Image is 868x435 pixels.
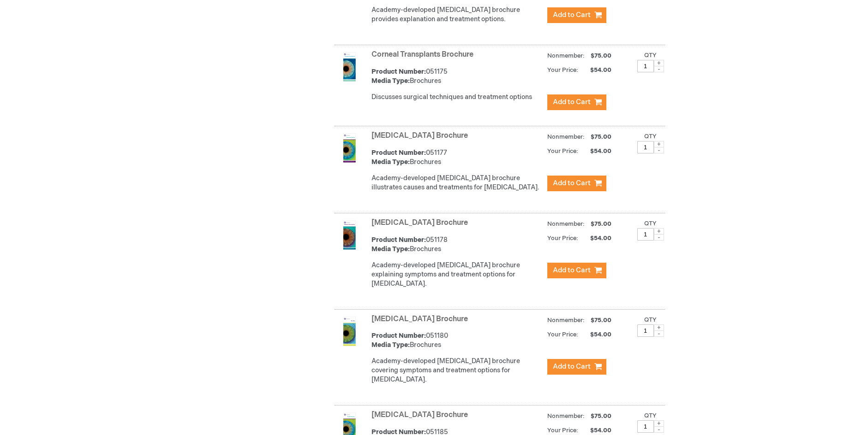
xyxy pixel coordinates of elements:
[371,50,473,59] a: Corneal Transplants Brochure
[547,263,606,278] button: Add to Cart
[371,235,543,254] div: 051178 Brochures
[644,220,657,227] label: Qty
[580,427,613,434] span: $54.00
[547,411,585,422] strong: Nonmember:
[371,332,426,340] strong: Product Number:
[371,341,410,349] strong: Media Type:
[547,66,578,74] strong: Your Price:
[335,133,364,163] img: Detached Retina Brochure
[371,411,468,419] a: [MEDICAL_DATA] Brochure
[580,235,613,242] span: $54.00
[547,427,578,434] strong: Your Price:
[371,245,410,253] strong: Media Type:
[553,11,591,19] span: Add to Cart
[589,133,613,141] span: $75.00
[637,420,654,433] input: Qty
[547,331,578,338] strong: Your Price:
[371,218,468,227] a: [MEDICAL_DATA] Brochure
[371,6,543,24] div: Academy-developed [MEDICAL_DATA] brochure provides explanation and treatment options.
[553,266,591,275] span: Add to Cart
[371,158,410,166] strong: Media Type:
[637,141,654,153] input: Qty
[371,93,543,102] div: Discusses surgical techniques and treatment options
[580,331,613,338] span: $54.00
[637,324,654,337] input: Qty
[547,50,585,62] strong: Nonmember:
[547,176,606,191] button: Add to Cart
[371,149,426,157] strong: Product Number:
[371,77,410,85] strong: Media Type:
[547,359,606,375] button: Add to Cart
[371,236,426,244] strong: Product Number:
[371,67,543,86] div: 051175 Brochures
[547,218,585,230] strong: Nonmember:
[371,357,543,384] div: Academy-developed [MEDICAL_DATA] brochure covering symptoms and treatment options for [MEDICAL_DA...
[589,412,613,420] span: $75.00
[371,148,543,167] div: 051177 Brochures
[335,220,364,250] img: Diabetic Retinopathy Brochure
[637,60,654,72] input: Qty
[589,317,613,324] span: $75.00
[335,52,364,82] img: Corneal Transplants Brochure
[547,7,606,23] button: Add to Cart
[589,220,613,228] span: $75.00
[644,412,657,419] label: Qty
[553,179,591,188] span: Add to Cart
[553,98,591,106] span: Add to Cart
[637,228,654,241] input: Qty
[371,131,468,140] a: [MEDICAL_DATA] Brochure
[371,331,543,350] div: 051180 Brochures
[547,315,585,326] strong: Nonmember:
[547,131,585,143] strong: Nonmember:
[644,133,657,140] label: Qty
[580,66,613,74] span: $54.00
[580,147,613,155] span: $54.00
[553,362,591,371] span: Add to Cart
[371,315,468,323] a: [MEDICAL_DATA] Brochure
[547,94,606,110] button: Add to Cart
[644,52,657,59] label: Qty
[371,261,543,288] div: Academy-developed [MEDICAL_DATA] brochure explaining symptoms and treatment options for [MEDICAL_...
[547,147,578,155] strong: Your Price:
[371,174,543,192] div: Academy-developed [MEDICAL_DATA] brochure illustrates causes and treatments for [MEDICAL_DATA].
[335,317,364,346] img: Dry Eye Brochure
[547,235,578,242] strong: Your Price:
[589,52,613,59] span: $75.00
[644,316,657,323] label: Qty
[371,68,426,76] strong: Product Number:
